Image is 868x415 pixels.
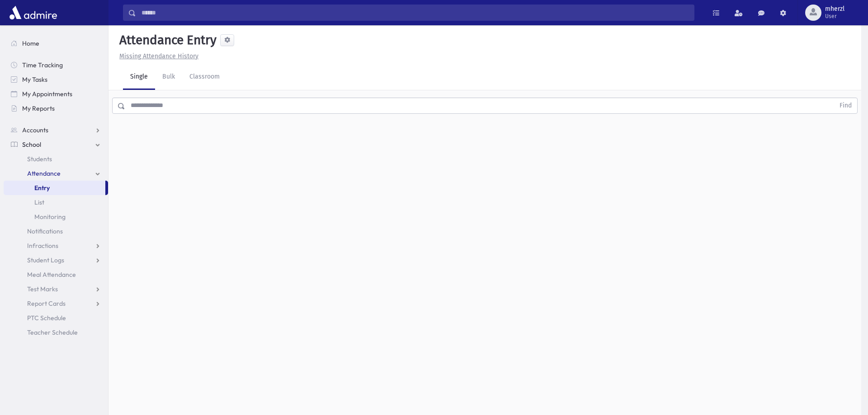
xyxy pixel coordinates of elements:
span: User [825,13,844,20]
u: Missing Attendance History [119,52,198,60]
a: Attendance [4,166,108,181]
span: Home [22,39,39,47]
span: Monitoring [34,213,66,221]
span: Teacher Schedule [27,328,78,336]
button: Find [834,98,857,113]
span: Meal Attendance [27,270,76,279]
span: My Tasks [22,75,47,84]
a: Notifications [4,224,108,238]
a: Monitoring [4,210,108,224]
a: Student Logs [4,253,108,267]
span: My Reports [22,104,55,112]
span: School [22,140,41,149]
a: My Tasks [4,72,108,87]
a: My Appointments [4,87,108,101]
a: Time Tracking [4,58,108,72]
a: Entry [4,181,105,195]
span: Notifications [27,227,63,235]
a: Test Marks [4,282,108,296]
span: Time Tracking [22,61,63,69]
a: PTC Schedule [4,311,108,325]
span: PTC Schedule [27,314,66,322]
a: Students [4,152,108,166]
span: Student Logs [27,256,64,264]
a: Missing Attendance History [116,52,198,60]
a: School [4,137,108,152]
input: Search [136,5,694,21]
span: Students [27,155,52,163]
a: Bulk [155,65,182,90]
a: Infractions [4,238,108,253]
span: Attendance [27,169,61,177]
a: Home [4,36,108,51]
img: AdmirePro [7,4,59,22]
a: Accounts [4,123,108,137]
a: Teacher Schedule [4,325,108,340]
a: Report Cards [4,296,108,311]
a: Classroom [182,65,227,90]
h5: Attendance Entry [116,33,217,48]
span: Report Cards [27,299,66,308]
span: Entry [34,184,50,192]
span: Accounts [22,126,48,134]
span: My Appointments [22,90,72,98]
span: Test Marks [27,285,58,293]
a: Meal Attendance [4,267,108,282]
a: My Reports [4,101,108,116]
span: mherzl [825,5,844,13]
span: Infractions [27,242,58,250]
a: List [4,195,108,210]
span: List [34,198,44,206]
a: Single [123,65,155,90]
